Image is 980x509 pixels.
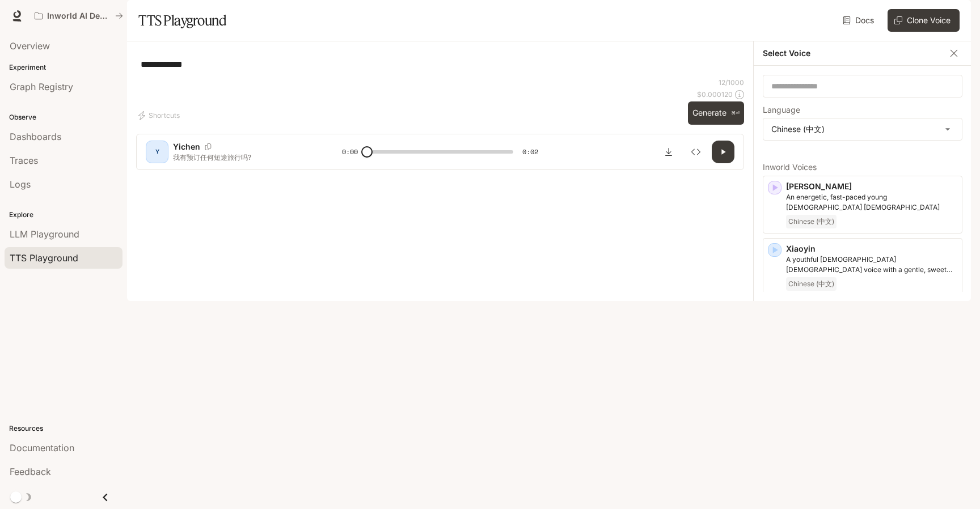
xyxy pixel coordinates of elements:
p: 我有预订任何短途旅行吗? [173,152,315,162]
button: Download audio [657,141,680,163]
h1: TTS Playground [138,9,226,32]
a: Docs [840,9,878,32]
span: 0:00 [342,146,358,158]
span: Chinese (中文) [786,277,837,291]
button: Inspect [685,141,707,163]
p: 12 / 1000 [719,78,744,87]
p: A youthful Chinese female voice with a gentle, sweet voice [786,255,957,275]
p: [PERSON_NAME] [786,181,957,192]
p: Xiaoyin [786,243,957,255]
p: Inworld Voices [763,163,962,171]
button: Clone Voice [888,9,960,32]
p: Language [763,106,800,114]
div: Chinese (中文) [763,118,962,140]
p: ⌘⏎ [731,110,740,117]
p: Inworld AI Demos [47,11,111,21]
button: Generate⌘⏎ [688,101,744,125]
p: Yichen [173,141,200,152]
p: An energetic, fast-paced young Chinese female [786,192,957,213]
button: All workspaces [29,5,128,27]
button: Shortcuts [136,107,184,125]
button: Copy Voice ID [200,143,216,150]
span: Chinese (中文) [786,215,837,228]
p: $ 0.000120 [697,90,733,99]
div: Y [148,143,166,161]
span: 0:02 [522,146,538,158]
